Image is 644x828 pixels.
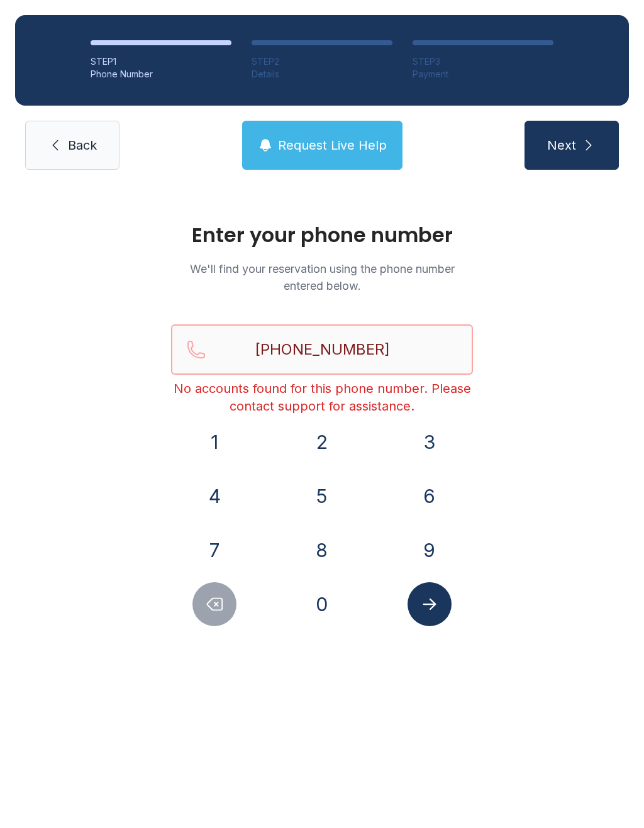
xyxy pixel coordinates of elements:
[408,474,452,518] button: 6
[278,136,387,154] span: Request Live Help
[547,136,576,154] span: Next
[91,68,231,80] div: Phone Number
[68,136,97,154] span: Back
[171,324,473,375] input: Reservation phone number
[408,420,452,464] button: 3
[91,55,231,68] div: STEP 1
[192,474,236,518] button: 4
[413,68,553,80] div: Payment
[252,68,392,80] div: Details
[171,225,473,245] h1: Enter your phone number
[300,420,344,464] button: 2
[192,528,236,572] button: 7
[408,582,452,626] button: Submit lookup form
[300,528,344,572] button: 8
[300,474,344,518] button: 5
[252,55,392,68] div: STEP 2
[408,528,452,572] button: 9
[171,260,473,294] p: We'll find your reservation using the phone number entered below.
[413,55,553,68] div: STEP 3
[192,582,236,626] button: Delete number
[300,582,344,626] button: 0
[192,420,236,464] button: 1
[171,380,473,415] div: No accounts found for this phone number. Please contact support for assistance.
